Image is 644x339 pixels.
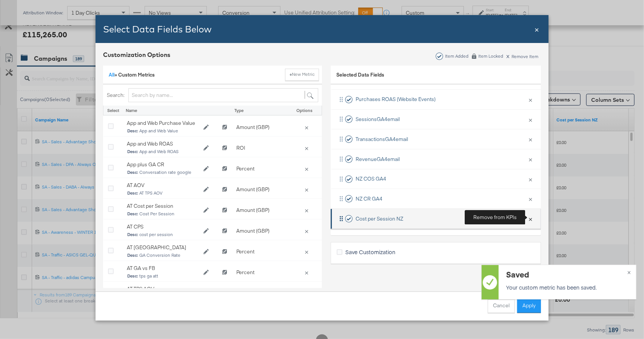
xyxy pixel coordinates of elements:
[127,149,138,155] strong: Desc:
[109,71,114,78] a: All
[506,53,539,59] div: Remove Item
[217,122,232,133] button: Clone App and Web Purchase Value
[301,248,312,255] button: Delete AT CR GA
[233,224,289,238] div: Amount (GBP)
[107,92,125,99] label: Search:
[127,191,198,196] span: AT TPS AOV
[217,205,232,216] button: Clone AT Cost per Session
[217,288,232,299] button: Clone AT TPS AOV
[525,171,535,187] button: ×
[127,285,199,293] div: AT TPS AOV
[290,71,292,77] strong: +
[127,212,198,217] span: Cost Per Session
[535,24,539,34] span: ×
[285,69,319,81] button: New Metric
[525,92,535,107] button: ×
[233,244,289,259] div: Percent
[127,232,138,238] strong: Desc:
[356,116,400,123] span: SessionsGA4email
[506,269,627,280] div: Saved
[199,225,214,237] button: Edit AT CPS
[128,88,318,102] input: Search by name...
[301,269,312,276] button: Delete AT GA vs FB
[103,23,211,35] span: Select Data Fields Below
[233,182,289,197] div: Amount (GBP)
[127,120,199,127] div: App and Web Purchase Value
[525,191,535,207] button: ×
[127,223,199,230] div: AT CPS
[217,225,232,237] button: Clone AT CPS
[301,144,312,151] button: Delete App and Web ROAS
[127,170,138,175] strong: Desc:
[525,211,535,227] button: ×
[231,106,287,116] div: Type
[199,205,214,216] button: Edit AT Cost per Session
[122,106,216,116] div: Name
[356,195,382,202] span: NZ CR GA4
[217,246,232,258] button: Clone AT CR GA
[356,215,403,222] span: Cost per Session NZ
[301,227,312,234] button: Delete AT CPS
[233,120,289,135] div: Amount (GBP)
[217,267,232,278] button: Clone AT GA vs FB
[127,202,199,210] div: AT Cost per Session
[233,203,289,218] div: Amount (GBP)
[356,136,408,143] span: TransactionsGA4email
[96,15,548,321] div: Bulk Add Locations Modal
[199,184,214,195] button: Edit AT AOV
[127,232,198,238] span: cost per session
[103,51,170,59] div: Customization Options
[127,182,199,189] div: AT AOV
[127,244,199,251] div: AT CR GA
[127,149,198,155] span: App and Web ROAS
[301,207,312,213] button: Delete AT Cost per Session
[356,156,400,163] span: RevenueGA4email
[301,165,312,172] button: Delete App plus GA CR
[127,253,198,258] span: GA Conversion Rate
[356,175,386,183] span: NZ COS GA4
[127,274,198,279] span: tps ga att
[199,122,214,133] button: Edit App and Web Purchase Value
[217,184,232,195] button: Clone AT AOV
[199,267,214,278] button: Edit AT GA vs FB
[199,163,214,175] button: Edit App plus GA CR
[118,71,155,78] span: Custom Metrics
[345,248,395,256] span: Save Customization
[127,170,198,175] span: Conversation rate google
[506,51,510,60] span: x
[506,284,627,291] p: Your custom metric has been saved.
[301,186,312,193] button: Delete AT AOV
[217,163,232,175] button: Clone App plus GA CR
[127,128,138,134] strong: Desc:
[525,112,535,127] button: ×
[233,286,289,301] div: Amount (GBP)
[217,143,232,154] button: Clone App and Web ROAS
[103,106,122,116] div: Select
[525,131,535,147] button: ×
[627,267,631,276] span: ×
[127,190,138,196] strong: Desc:
[127,129,198,134] span: App and Web Value
[488,299,515,313] button: Cancel
[336,71,384,82] span: Selected Data Fields
[233,265,289,280] div: Percent
[478,54,504,59] div: Item Locked
[535,24,539,35] div: Close
[127,140,199,147] div: App and Web ROAS
[109,71,118,78] span: »
[291,107,318,114] div: Options
[199,143,214,154] button: Edit App and Web ROAS
[445,54,469,59] div: Item Added
[199,246,214,258] button: Edit AT CR GA
[127,273,138,279] strong: Desc:
[233,141,289,155] div: ROI
[233,161,289,176] div: Percent
[127,211,138,217] strong: Desc:
[127,161,199,168] div: App plus GA CR
[356,96,436,103] span: Purchases ROAS (Website Events)
[301,124,312,130] button: Delete App and Web Purchase Value
[199,288,214,299] button: Edit AT TPS AOV
[127,265,199,272] div: AT GA vs FB
[127,253,138,258] strong: Desc:
[517,299,541,313] button: Apply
